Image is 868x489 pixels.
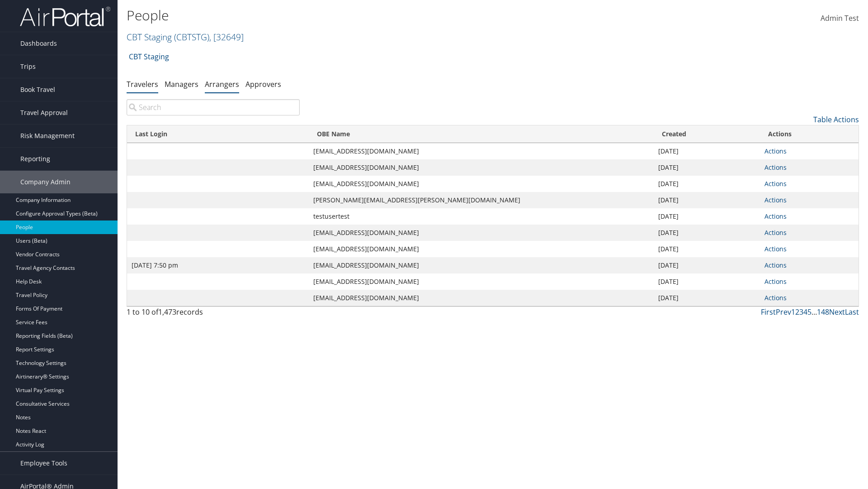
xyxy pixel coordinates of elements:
a: Actions [764,163,787,172]
td: [DATE] [654,159,760,176]
a: 5 [807,307,811,317]
h1: People [127,6,615,25]
td: [DATE] [654,290,760,306]
td: [DATE] [654,143,760,159]
td: [DATE] [654,273,760,290]
a: Actions [764,147,787,155]
th: Actions [760,125,859,143]
span: Admin Test [821,13,859,23]
span: 1,473 [158,307,176,317]
a: Last [845,307,859,317]
a: Admin Test [821,5,859,33]
th: OBE Name: activate to sort column ascending [309,125,654,143]
a: Actions [764,179,787,188]
span: Risk Management [20,125,75,147]
a: Actions [764,293,787,302]
span: Company Admin [20,171,71,193]
a: 4 [803,307,807,317]
a: Managers [165,79,198,89]
td: [EMAIL_ADDRESS][DOMAIN_NAME] [309,159,654,176]
a: Actions [764,212,787,221]
th: Created: activate to sort column ascending [654,125,760,143]
th: Last Login: activate to sort column ascending [127,125,309,143]
a: Approvers [245,79,281,89]
span: Employee Tools [20,452,67,475]
td: [DATE] [654,208,760,225]
td: [DATE] 7:50 pm [127,257,309,273]
span: Trips [20,55,36,78]
a: Table Actions [813,115,859,125]
a: Travelers [127,79,158,89]
a: 2 [795,307,799,317]
a: 148 [817,307,829,317]
input: Search [127,99,300,115]
span: Travel Approval [20,101,68,124]
span: ( CBTSTG ) [174,31,209,43]
a: CBT Staging [129,48,169,66]
td: [DATE] [654,225,760,241]
a: 1 [791,307,795,317]
a: Actions [764,277,787,286]
td: [EMAIL_ADDRESS][DOMAIN_NAME] [309,176,654,192]
a: Next [829,307,845,317]
td: [EMAIL_ADDRESS][DOMAIN_NAME] [309,273,654,290]
a: Arrangers [205,79,239,89]
span: Book Travel [20,78,55,101]
a: Prev [776,307,791,317]
a: First [761,307,776,317]
td: [EMAIL_ADDRESS][DOMAIN_NAME] [309,241,654,257]
td: [DATE] [654,257,760,273]
a: Actions [764,228,787,237]
div: 1 to 10 of records [127,307,300,322]
a: Actions [764,196,787,204]
span: Reporting [20,148,50,170]
a: Actions [764,244,787,253]
span: Dashboards [20,32,57,55]
td: [DATE] [654,176,760,192]
span: , [ 32649 ] [209,31,244,43]
td: [EMAIL_ADDRESS][DOMAIN_NAME] [309,257,654,273]
img: airportal-logo.png [20,6,110,27]
td: testusertest [309,208,654,225]
td: [DATE] [654,192,760,208]
td: [EMAIL_ADDRESS][DOMAIN_NAME] [309,290,654,306]
a: Actions [764,261,787,269]
td: [DATE] [654,241,760,257]
span: … [811,307,817,317]
td: [EMAIL_ADDRESS][DOMAIN_NAME] [309,225,654,241]
td: [PERSON_NAME][EMAIL_ADDRESS][PERSON_NAME][DOMAIN_NAME] [309,192,654,208]
a: CBT Staging [127,31,244,43]
a: 3 [799,307,803,317]
td: [EMAIL_ADDRESS][DOMAIN_NAME] [309,143,654,159]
